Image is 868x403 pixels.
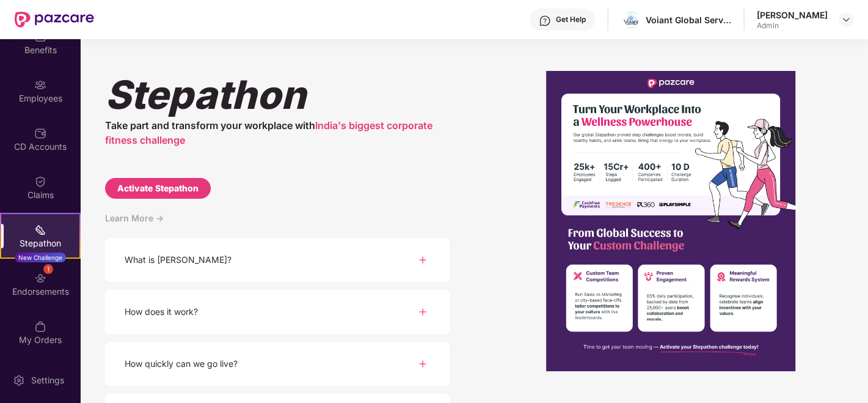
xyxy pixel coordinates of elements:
[125,357,238,371] div: How quickly can we go live?
[34,272,46,284] img: svg+xml;base64,PHN2ZyBpZD0iRW5kb3JzZW1lbnRzIiB4bWxucz0iaHR0cDovL3d3dy53My5vcmcvMjAwMC9zdmciIHdpZH...
[622,14,640,27] img: IMG_8296.jpg
[34,127,46,139] img: svg+xml;base64,PHN2ZyBpZD0iQ0RfQWNjb3VudHMiIGRhdGEtbmFtZT0iQ0QgQWNjb3VudHMiIHhtbG5zPSJodHRwOi8vd3...
[34,79,46,91] img: svg+xml;base64,PHN2ZyBpZD0iRW1wbG95ZWVzIiB4bWxucz0iaHR0cDovL3d3dy53My5vcmcvMjAwMC9zdmciIHdpZHRoPS...
[117,182,199,195] div: Activate Stepathon
[125,305,198,319] div: How does it work?
[841,15,851,24] img: svg+xml;base64,PHN2ZyBpZD0iRHJvcGRvd24tMzJ4MzIiIHhtbG5zPSJodHRwOi8vd3d3LnczLm9yZy8yMDAwL3N2ZyIgd2...
[757,9,828,21] div: [PERSON_NAME]
[43,264,53,274] div: 1
[125,253,232,267] div: What is [PERSON_NAME]?
[556,15,586,24] div: Get Help
[415,305,430,319] img: svg+xml;base64,PHN2ZyBpZD0iUGx1cy0zMngzMiIgeG1sbnM9Imh0dHA6Ly93d3cudzMub3JnLzIwMDAvc3ZnIiB3aWR0aD...
[34,224,46,236] img: svg+xml;base64,PHN2ZyB4bWxucz0iaHR0cDovL3d3dy53My5vcmcvMjAwMC9zdmciIHdpZHRoPSIyMSIgaGVpZ2h0PSIyMC...
[13,374,25,386] img: svg+xml;base64,PHN2ZyBpZD0iU2V0dGluZy0yMHgyMCIgeG1sbnM9Imh0dHA6Ly93d3cudzMub3JnLzIwMDAvc3ZnIiB3aW...
[415,253,430,267] img: svg+xml;base64,PHN2ZyBpZD0iUGx1cy0zMngzMiIgeG1sbnM9Imh0dHA6Ly93d3cudzMub3JnLzIwMDAvc3ZnIiB3aWR0aD...
[15,253,66,262] div: New Challenge
[34,320,46,333] img: svg+xml;base64,PHN2ZyBpZD0iTXlfT3JkZXJzIiBkYXRhLW5hbWU9Ik15IE9yZGVycyIgeG1sbnM9Imh0dHA6Ly93d3cudz...
[15,12,94,28] img: New Pazcare Logo
[105,211,450,238] div: Learn More ->
[27,374,68,386] div: Settings
[34,176,46,188] img: svg+xml;base64,PHN2ZyBpZD0iQ2xhaW0iIHhtbG5zPSJodHRwOi8vd3d3LnczLm9yZy8yMDAwL3N2ZyIgd2lkdGg9IjIwIi...
[539,15,551,27] img: svg+xml;base64,PHN2ZyBpZD0iSGVscC0zMngzMiIgeG1sbnM9Imh0dHA6Ly93d3cudzMub3JnLzIwMDAvc3ZnIiB3aWR0aD...
[757,21,828,31] div: Admin
[105,118,450,147] div: Take part and transform your workplace with
[1,237,79,250] div: Stepathon
[415,357,430,371] img: svg+xml;base64,PHN2ZyBpZD0iUGx1cy0zMngzMiIgeG1sbnM9Imh0dHA6Ly93d3cudzMub3JnLzIwMDAvc3ZnIiB3aWR0aD...
[105,71,450,118] div: Stepathon
[646,14,731,26] div: Voiant Global Services India Private Limited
